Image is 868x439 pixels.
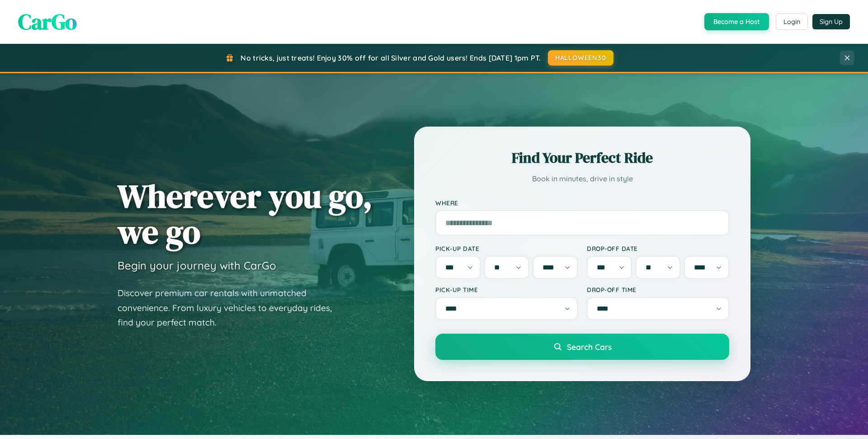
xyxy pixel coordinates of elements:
[435,245,578,252] label: Pick-up Date
[567,342,612,352] span: Search Cars
[18,7,77,37] span: CarGo
[435,334,729,360] button: Search Cars
[776,14,808,30] button: Login
[118,178,373,250] h1: Wherever you go, we go
[704,13,769,30] button: Become a Host
[435,148,729,168] h2: Find Your Perfect Ride
[241,53,541,62] span: No tricks, just treats! Enjoy 30% off for all Silver and Gold users! Ends [DATE] 1pm PT.
[118,286,344,330] p: Discover premium car rentals with unmatched convenience. From luxury vehicles to everyday rides, ...
[435,199,729,207] label: Where
[812,14,850,29] button: Sign Up
[587,286,729,293] label: Drop-off Time
[435,172,729,185] p: Book in minutes, drive in style
[435,286,578,293] label: Pick-up Time
[587,245,729,252] label: Drop-off Date
[118,259,276,272] h3: Begin your journey with CarGo
[548,50,613,66] button: HALLOWEEN30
